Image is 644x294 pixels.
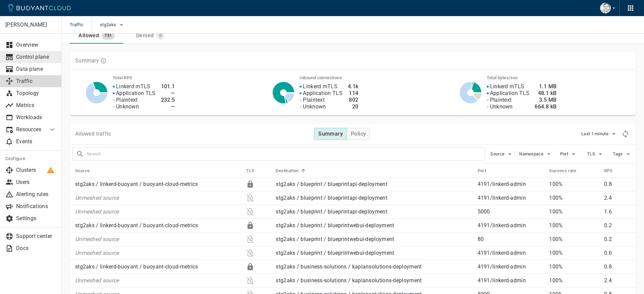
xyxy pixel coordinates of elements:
p: 0.2 [604,236,631,243]
p: Unknown [490,103,513,110]
p: 0.8 [604,263,631,270]
p: Linkerd mTLS [303,83,337,90]
p: 2.4 [604,195,631,201]
div: Refresh metrics [621,129,631,139]
p: Application TLS [303,90,342,97]
h4: — [161,90,175,97]
p: 2.4 [604,277,631,284]
button: Last 1 minute [581,129,618,139]
h4: Policy [351,131,366,137]
a: stg2aks / blueprint / blueprintwebui-deployment [276,222,394,229]
a: stg2aks / blueprint / blueprintwebui-deployment [276,250,394,256]
h5: Source [75,168,90,174]
span: TLS [246,168,263,174]
p: Metrics [16,102,56,109]
div: Allowed [76,30,99,39]
a: stg2aks / blueprint / blueprintwebui-deployment [276,236,394,242]
button: Source [490,149,514,159]
p: 80 [478,236,544,243]
h4: 4.1k [348,83,359,90]
p: 0.2 [604,222,631,229]
button: TLS [585,149,606,159]
p: 4191 / linkerd-admin [478,250,544,256]
span: Destination [276,168,307,174]
p: Control plane [16,54,56,60]
p: Unmeshed source [75,250,241,256]
p: Unmeshed source [75,195,241,201]
p: Resources [16,126,43,133]
button: Tags [612,149,633,159]
div: Denied [133,30,154,39]
p: Clusters [16,167,56,174]
p: Docs [16,245,56,252]
span: Success rate [549,168,585,174]
button: Summary [314,128,347,140]
button: Port [558,149,580,159]
h5: Port [478,168,486,174]
p: 4191 / linkerd-admin [478,222,544,229]
div: Plaintext [246,194,254,202]
p: Unknown [116,103,139,110]
input: Search [87,149,485,159]
p: 100% [549,250,599,256]
p: Summary [75,57,99,64]
p: 0.6 [604,250,631,256]
p: 100% [549,195,599,201]
h4: — [161,103,175,110]
p: Traffic [16,78,56,85]
span: Tags [613,151,624,157]
h4: 1.1 MB [535,83,556,90]
p: Data plane [16,66,56,72]
span: 731 [102,33,114,38]
h4: Summary [318,131,343,137]
p: 4191 / linkerd-admin [478,181,544,188]
div: Plaintext [246,235,254,243]
p: 100% [549,263,599,270]
h4: 114 [348,90,359,97]
p: 4191 / linkerd-admin [478,277,544,284]
p: Unmeshed source [75,277,241,284]
p: Application TLS [116,90,156,97]
div: Plaintext [246,249,254,257]
p: Application TLS [490,90,530,97]
h5: TLS [246,168,254,174]
h4: 3.5 MB [535,97,556,103]
a: stg2aks / linkerd-buoyant / buoyant-cloud-metrics [75,222,198,229]
a: stg2aks / business-solutions / kaplansolutions-deployment [276,263,422,270]
h4: 48.1 kB [535,90,556,97]
p: Plaintext [490,97,512,103]
h4: 664.8 kB [535,103,556,110]
span: 0 [157,33,164,38]
p: Notifications [16,203,56,210]
p: Overview [16,42,56,48]
h4: 101.1 [161,83,175,90]
a: stg2aks / linkerd-buoyant / buoyant-cloud-metrics [75,181,198,187]
span: stg2aks [100,22,117,28]
h5: Destination [276,168,299,174]
a: stg2aks / business-solutions / kaplansolutions-deployment [276,277,422,284]
p: 100% [549,181,599,188]
p: Settings [16,215,56,222]
p: Plaintext [116,97,138,103]
h4: 20 [348,103,359,110]
div: Plaintext [246,208,254,216]
a: Allowed731 [70,28,123,44]
button: Namespace [519,149,553,159]
h5: Success rate [549,168,576,174]
p: Unmeshed source [75,236,241,243]
span: Source [75,168,98,174]
span: Traffic [70,16,92,34]
p: Linkerd mTLS [116,83,151,90]
svg: TLS data is compiled from traffic seen by Linkerd proxies. RPS and TCP bytes reflect both inbound... [100,58,106,64]
span: Namespace [519,151,545,157]
p: Workloads [16,114,56,121]
p: Users [16,179,56,186]
p: 100% [549,208,599,215]
p: Events [16,138,56,145]
p: Support center [16,233,56,240]
span: Last 1 minute [581,131,610,137]
span: RPS [604,168,621,174]
div: Plaintext [246,277,254,285]
button: Policy [346,128,370,140]
p: Unknown [303,103,326,110]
